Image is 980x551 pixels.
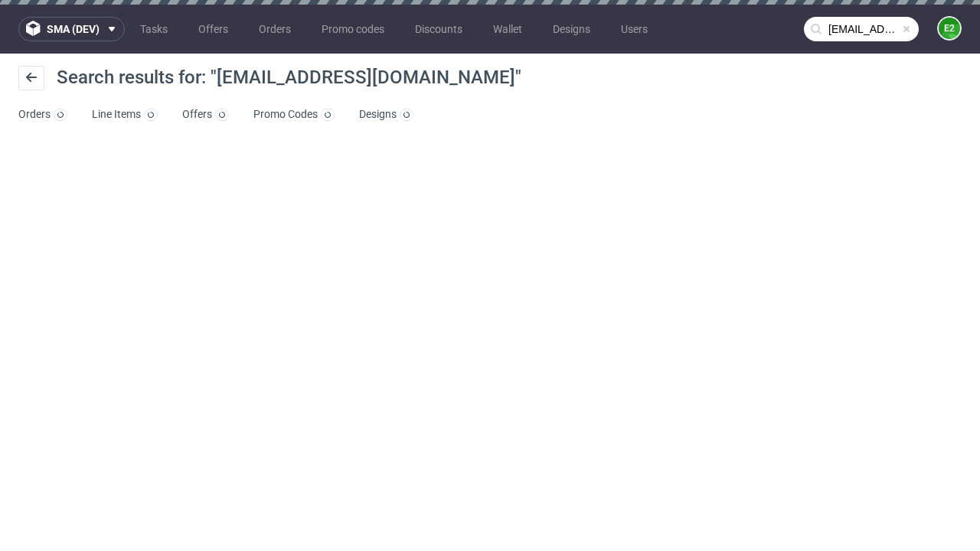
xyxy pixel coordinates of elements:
[47,24,100,34] span: sma (dev)
[612,17,657,41] a: Users
[544,17,599,41] a: Designs
[189,17,237,41] a: Offers
[131,17,177,41] a: Tasks
[250,17,300,41] a: Orders
[484,17,531,41] a: Wallet
[253,103,335,127] a: Promo Codes
[18,103,67,127] a: Orders
[92,103,158,127] a: Line Items
[18,17,125,41] button: sma (dev)
[406,17,472,41] a: Discounts
[359,103,413,127] a: Designs
[312,17,394,41] a: Promo codes
[939,18,960,39] figcaption: e2
[182,103,229,127] a: Offers
[57,67,521,88] span: Search results for: "[EMAIL_ADDRESS][DOMAIN_NAME]"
